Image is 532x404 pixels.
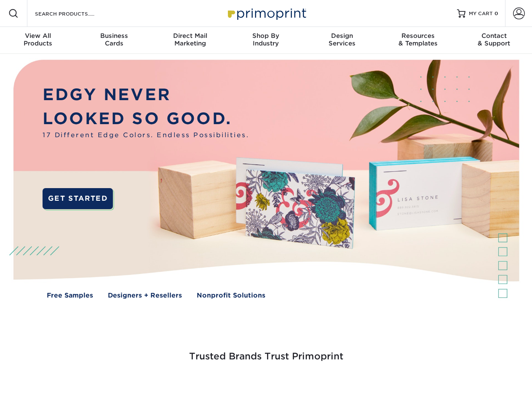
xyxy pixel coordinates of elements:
a: Resources& Templates [380,27,456,54]
div: Marketing [152,32,228,47]
div: & Templates [380,32,456,47]
div: Industry [228,32,304,47]
input: SEARCH PRODUCTS..... [34,8,116,19]
p: LOOKED SO GOOD. [43,107,249,131]
span: Business [76,32,152,40]
a: Nonprofit Solutions [197,291,265,300]
h3: Trusted Brands Trust Primoprint [20,331,513,372]
img: Primoprint [224,4,308,22]
span: Contact [456,32,532,40]
a: GET STARTED [43,188,113,209]
div: & Support [456,32,532,47]
a: DesignServices [304,27,380,54]
span: MY CART [469,10,493,17]
p: EDGY NEVER [43,83,249,107]
span: 17 Different Edge Colors. Endless Possibilities. [43,130,249,140]
span: Resources [380,32,456,40]
a: Direct MailMarketing [152,27,228,54]
div: Services [304,32,380,47]
div: Cards [76,32,152,47]
a: Contact& Support [456,27,532,54]
span: Shop By [228,32,304,40]
span: Direct Mail [152,32,228,40]
span: Design [304,32,380,40]
a: Shop ByIndustry [228,27,304,54]
a: Designers + Resellers [108,291,182,300]
a: Free Samples [47,291,93,300]
a: BusinessCards [76,27,152,54]
span: 0 [495,11,498,16]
